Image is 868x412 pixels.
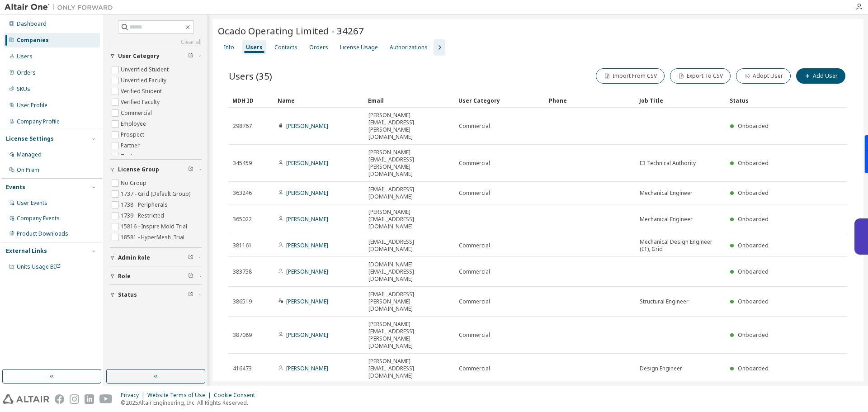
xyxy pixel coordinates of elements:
[670,68,731,84] button: Export To CSV
[17,118,60,125] div: Company Profile
[229,70,272,82] span: Users (35)
[17,37,49,44] div: Companies
[233,298,252,305] span: 386519
[121,199,170,210] label: 1738 - Peripherals
[738,189,769,197] span: Onboarded
[121,97,161,108] label: Verified Faculty
[639,93,722,108] div: Job Title
[549,93,632,108] div: Phone
[99,394,113,404] img: youtube.svg
[640,216,693,223] span: Mechanical Engineer
[233,331,252,339] span: 387089
[5,3,118,12] img: Altair One
[286,365,328,372] a: [PERSON_NAME]
[70,394,79,404] img: instagram.svg
[232,93,270,108] div: MDH ID
[6,135,54,142] div: License Settings
[286,331,328,339] a: [PERSON_NAME]
[233,242,252,249] span: 381161
[188,254,193,261] span: Clear filter
[738,122,769,130] span: Onboarded
[121,64,170,75] label: Unverified Student
[640,189,693,197] span: Mechanical Engineer
[218,24,364,37] span: Ocado Operating Limited - 34267
[147,392,214,399] div: Website Terms of Use
[17,263,61,270] span: Units Usage BI
[121,151,134,162] label: Trial
[368,321,451,350] span: [PERSON_NAME][EMAIL_ADDRESS][PERSON_NAME][DOMAIN_NAME]
[459,268,490,275] span: Commercial
[738,298,769,305] span: Onboarded
[286,242,328,249] a: [PERSON_NAME]
[368,238,451,253] span: [EMAIL_ADDRESS][DOMAIN_NAME]
[640,298,689,305] span: Structural Engineer
[121,221,189,232] label: 15816 - Inspire Mold Trial
[188,166,193,173] span: Clear filter
[640,238,722,253] span: Mechanical Design Engineer (E1), Grid
[368,291,451,313] span: [EMAIL_ADDRESS][PERSON_NAME][DOMAIN_NAME]
[640,365,682,372] span: Design Engineer
[121,210,166,221] label: 1739 - Restricted
[274,44,297,51] div: Contacts
[368,149,451,178] span: [PERSON_NAME][EMAIL_ADDRESS][PERSON_NAME][DOMAIN_NAME]
[738,159,769,167] span: Onboarded
[368,93,451,108] div: Email
[233,365,252,372] span: 416473
[458,93,542,108] div: User Category
[188,273,193,280] span: Clear filter
[121,232,186,243] label: 18581 - HyperMesh_Trial
[286,215,328,223] a: [PERSON_NAME]
[121,129,146,140] label: Prospect
[17,166,39,174] div: On Prem
[6,247,47,255] div: External Links
[738,365,769,372] span: Onboarded
[796,68,845,84] button: Add User
[17,215,60,222] div: Company Events
[110,160,202,180] button: License Group
[6,184,25,191] div: Events
[459,123,490,130] span: Commercial
[17,102,47,109] div: User Profile
[738,331,769,339] span: Onboarded
[17,230,68,237] div: Product Downloads
[118,166,159,173] span: License Group
[459,242,490,249] span: Commercial
[121,399,260,407] p: © 2025 Altair Engineering, Inc. All Rights Reserved.
[121,178,148,189] label: No Group
[286,189,328,197] a: [PERSON_NAME]
[459,298,490,305] span: Commercial
[110,46,202,66] button: User Category
[17,151,42,158] div: Managed
[118,291,137,298] span: Status
[233,216,252,223] span: 365022
[738,242,769,249] span: Onboarded
[309,44,328,51] div: Orders
[368,186,451,200] span: [EMAIL_ADDRESS][DOMAIN_NAME]
[110,266,202,286] button: Role
[596,68,665,84] button: Import From CSV
[459,365,490,372] span: Commercial
[224,44,234,51] div: Info
[738,215,769,223] span: Onboarded
[17,69,36,76] div: Orders
[368,358,451,379] span: [PERSON_NAME][EMAIL_ADDRESS][DOMAIN_NAME]
[233,123,252,130] span: 298767
[278,93,361,108] div: Name
[246,44,263,51] div: Users
[188,291,193,298] span: Clear filter
[110,248,202,268] button: Admin Role
[368,208,451,230] span: [PERSON_NAME][EMAIL_ADDRESS][DOMAIN_NAME]
[3,394,49,404] img: altair_logo.svg
[17,20,47,28] div: Dashboard
[121,140,142,151] label: Partner
[730,93,793,108] div: Status
[640,160,696,167] span: E3 Technical Authority
[233,189,252,197] span: 363246
[85,394,94,404] img: linkedin.svg
[121,75,168,86] label: Unverified Faculty
[121,392,147,399] div: Privacy
[110,38,202,46] a: Clear all
[368,261,451,283] span: [DOMAIN_NAME][EMAIL_ADDRESS][DOMAIN_NAME]
[286,122,328,130] a: [PERSON_NAME]
[340,44,378,51] div: License Usage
